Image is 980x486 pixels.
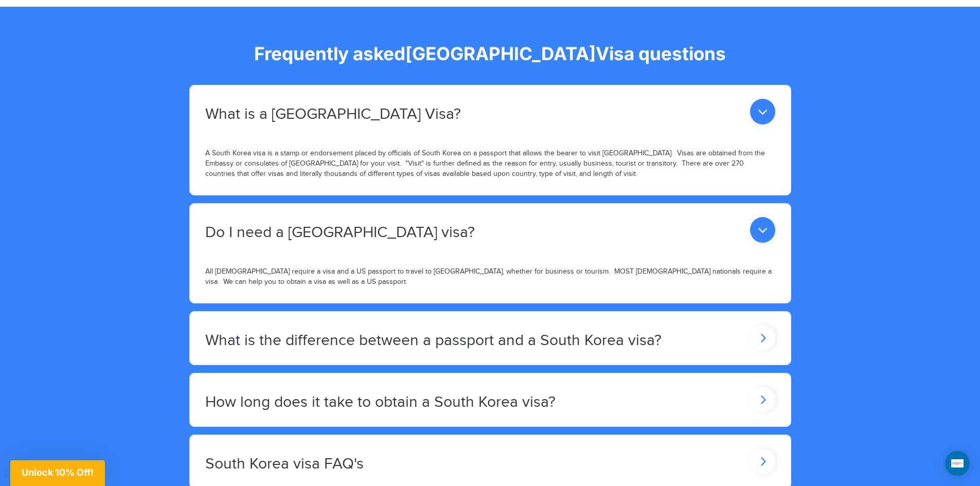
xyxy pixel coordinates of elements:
h2: South Korea visa FAQ's [205,456,364,473]
h2: What is the difference between a passport and a South Korea visa? [205,332,662,349]
span: [GEOGRAPHIC_DATA] [405,43,596,64]
h2: How long does it take to obtain a South Korea visa? [205,394,556,411]
h2: Do I need a [GEOGRAPHIC_DATA] visa? [205,224,475,241]
div: Unlock 10% Off! [10,460,105,486]
h2: Frequently asked Visa questions [189,43,791,64]
h2: What is a [GEOGRAPHIC_DATA] Visa? [205,106,461,123]
div: Open Intercom Messenger [945,451,970,476]
span: Unlock 10% Off! [22,467,94,478]
p: A South Korea visa is a stamp or endorsement placed by officials of South Korea on a passport tha... [205,149,775,179]
p: All [DEMOGRAPHIC_DATA] require a visa and a US passport to travel to [GEOGRAPHIC_DATA], whether f... [205,267,775,287]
